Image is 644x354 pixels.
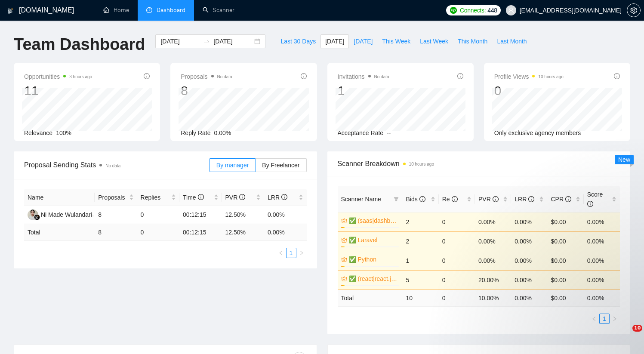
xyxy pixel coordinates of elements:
[181,71,232,82] span: Proposals
[160,37,200,46] input: Start date
[264,206,307,224] td: 0.00%
[69,74,92,79] time: 3 hours ago
[338,289,403,306] td: Total
[382,37,410,46] span: This Week
[450,7,457,14] img: upwork-logo.png
[439,212,475,231] td: 0
[216,162,249,169] span: By manager
[439,231,475,251] td: 0
[181,83,232,99] div: 8
[222,206,264,224] td: 12.50%
[341,196,381,203] span: Scanner Name
[439,289,475,306] td: 0
[475,270,511,289] td: 20.00%
[137,224,179,241] td: 0
[183,194,203,201] span: Time
[627,7,641,14] a: setting
[14,34,145,55] h1: Team Dashboard
[511,231,547,251] td: 0.00%
[349,255,397,264] a: ✅ Python
[415,34,453,48] button: Last Week
[268,194,287,201] span: LRR
[28,209,38,220] img: NM
[409,162,434,166] time: 10 hours ago
[41,210,92,219] div: Ni Made Wulandari
[615,325,635,345] iframe: Intercom live chat
[402,251,438,270] td: 1
[406,196,425,203] span: Bids
[632,325,642,332] span: 10
[28,211,92,218] a: NMNi Made Wulandari
[95,224,137,241] td: 8
[24,71,92,82] span: Opportunities
[280,37,316,46] span: Last 30 Days
[614,73,620,79] span: info-circle
[239,194,245,200] span: info-circle
[402,231,438,251] td: 2
[338,158,620,169] span: Scanner Breakdown
[402,289,438,306] td: 10
[394,197,399,202] span: filter
[338,71,389,82] span: Invitations
[320,34,349,48] button: [DATE]
[213,37,253,46] input: End date
[7,4,13,18] img: logo
[214,129,231,136] span: 0.00%
[439,251,475,270] td: 0
[276,34,320,48] button: Last 30 Days
[584,231,620,251] td: 0.00%
[511,212,547,231] td: 0.00%
[179,206,222,224] td: 00:12:15
[95,189,137,206] th: Proposals
[494,129,581,136] span: Only exclusive agency members
[453,34,492,48] button: This Month
[24,189,95,206] th: Name
[276,248,286,258] li: Previous Page
[493,196,499,202] span: info-circle
[105,163,120,168] span: No data
[439,270,475,289] td: 0
[278,250,283,255] span: left
[24,224,95,241] td: Total
[144,73,150,79] span: info-circle
[551,196,571,203] span: CPR
[281,194,287,200] span: info-circle
[217,74,232,79] span: No data
[287,248,296,258] a: 1
[487,6,497,15] span: 448
[325,37,344,46] span: [DATE]
[137,189,179,206] th: Replies
[618,156,630,163] span: New
[442,196,458,203] span: Re
[528,196,534,202] span: info-circle
[475,212,511,231] td: 0.00%
[24,129,52,136] span: Relevance
[349,235,397,245] a: ✅ Laravel
[296,248,307,258] li: Next Page
[299,250,304,255] span: right
[338,129,384,136] span: Acceptance Rate
[584,251,620,270] td: 0.00%
[301,73,307,79] span: info-circle
[141,193,169,202] span: Replies
[341,256,347,262] span: crown
[478,196,499,203] span: PVR
[95,206,137,224] td: 8
[475,289,511,306] td: 10.00 %
[420,37,448,46] span: Last Week
[587,201,593,207] span: info-circle
[222,224,264,241] td: 12.50 %
[515,196,534,203] span: LRR
[24,83,92,99] div: 11
[98,193,127,202] span: Proposals
[492,34,531,48] button: Last Month
[457,73,463,79] span: info-circle
[341,276,347,282] span: crown
[203,38,210,45] span: swap-right
[137,206,179,224] td: 0
[475,251,511,270] td: 0.00%
[203,38,210,45] span: to
[276,248,286,258] button: left
[460,6,486,15] span: Connects:
[349,274,397,283] a: ✅ (react|react.js) frontend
